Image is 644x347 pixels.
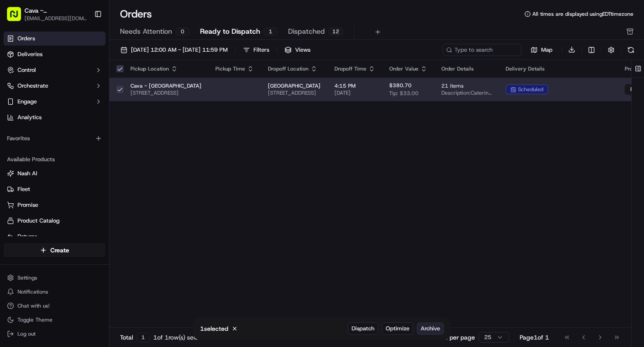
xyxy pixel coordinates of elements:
button: Settings [4,272,106,284]
span: Knowledge Base [18,196,67,205]
button: Map [525,45,558,55]
button: Nash AI [4,166,106,181]
div: Favorites [4,131,106,145]
button: Toggle Theme [4,314,106,326]
div: Past conversations [9,111,59,118]
div: Pickup Location [130,65,201,72]
a: Promise [7,201,102,209]
div: Dropoff Time [334,65,375,72]
button: Engage [4,95,106,109]
button: Archive [417,322,444,335]
span: $380.70 [389,82,412,89]
div: Order Value [389,65,427,72]
button: Control [4,63,106,77]
button: Chat with us! [4,300,106,312]
span: Map [541,46,553,54]
span: [STREET_ADDRESS] [268,89,320,96]
span: [DATE] [334,89,375,96]
span: [PERSON_NAME] [27,160,71,167]
img: 1736555255976-a54dd68f-1ca7-489b-9aae-adbdc363a1c4 [18,134,25,141]
div: We're available if you need us! [39,90,120,97]
a: Fleet [7,185,102,193]
button: Orchestrate [4,79,106,93]
div: 1 [264,28,278,35]
button: Returns [4,230,106,244]
span: Deliveries [18,50,42,58]
button: [DATE] 12:00 AM - [DATE] 11:59 PM [116,44,232,56]
a: Powered byPylon [62,217,106,224]
span: Dispatch [352,325,374,333]
span: scheduled [518,86,543,93]
div: 0 [176,28,190,35]
img: 1736555255976-a54dd68f-1ca7-489b-9aae-adbdc363a1c4 [9,81,25,97]
span: 4:15 PM [334,82,375,89]
span: Returns [18,233,37,241]
span: Archive [421,325,440,333]
span: • [95,135,98,142]
span: Ready to Dispatch [200,26,260,37]
div: Total [120,333,150,342]
button: Views [281,44,314,56]
button: Notifications [4,286,106,298]
button: Log out [4,328,106,340]
button: Promise [4,198,106,212]
span: [DATE] [100,135,118,142]
span: Control [18,66,36,74]
span: Optimize [386,325,409,333]
span: Promise [18,201,38,209]
div: Available Products [4,152,106,166]
span: Wisdom [PERSON_NAME] [27,135,93,142]
div: Delivery Details [506,65,611,72]
a: Analytics [4,110,106,124]
span: All times are displayed using EDT timezone [532,11,633,18]
a: Orders [4,32,106,46]
p: Rows per page [433,333,475,342]
div: 12 [328,28,343,35]
span: Engage [18,98,37,106]
span: Cava - [GEOGRAPHIC_DATA] [130,82,201,89]
div: 💻 [74,197,81,204]
button: Dispatch [348,322,378,335]
div: Dropoff Location [268,65,320,72]
button: Filters [239,44,273,56]
span: API Documentation [83,196,141,205]
a: Product Catalog [7,217,102,225]
button: Start new chat [149,84,159,94]
a: 💻API Documentation [70,192,144,208]
img: Wisdom Oko [9,125,23,142]
span: Fleet [18,185,30,193]
div: Page 1 of 1 [520,333,549,342]
span: Settings [18,274,37,281]
span: [DATE] [77,160,95,167]
span: 21 items [441,82,492,89]
a: Deliveries [4,47,106,61]
span: Orchestrate [18,82,48,90]
span: [STREET_ADDRESS] [130,89,201,96]
span: Chat with us! [18,302,49,309]
p: 1 selected [200,324,228,333]
button: Optimize [382,322,413,335]
img: 8571987876998_91fb9ceb93ad5c398215_72.jpg [25,81,40,97]
span: Nash AI [18,170,37,177]
span: Product Catalog [18,217,60,225]
input: Type to search [443,44,521,56]
span: Notifications [18,288,48,295]
div: Start new chat [39,81,144,90]
button: [EMAIL_ADDRESS][DOMAIN_NAME] [25,15,87,22]
span: Analytics [18,113,42,121]
button: Fleet [4,182,106,196]
div: 1 of 1 row(s) selected. [153,333,212,342]
span: Tip: $33.00 [389,90,419,97]
p: Welcome 👋 [9,33,159,47]
button: See all [136,109,159,120]
h1: Orders [120,7,152,21]
span: Dispatched [288,26,325,37]
span: Create [50,246,69,255]
a: 📗Knowledge Base [5,192,70,208]
span: Orders [18,35,35,42]
button: Cava - [GEOGRAPHIC_DATA] [25,6,87,15]
span: Toggle Theme [18,316,53,323]
input: Got a question? Start typing here... [23,54,158,64]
